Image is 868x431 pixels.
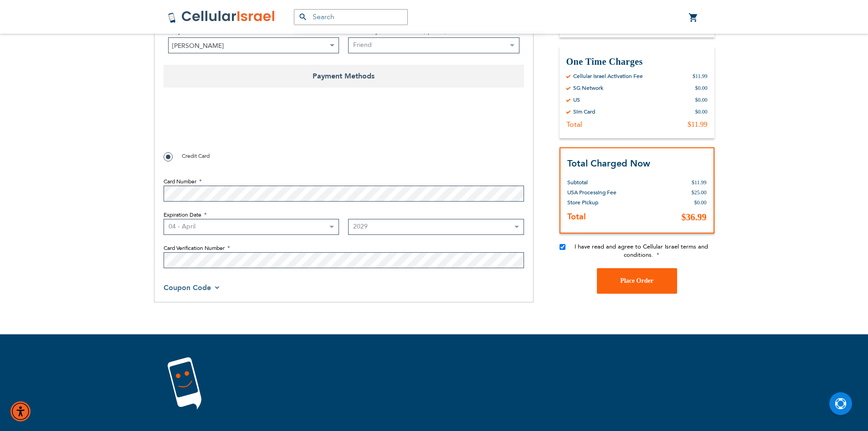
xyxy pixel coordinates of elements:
[164,178,196,185] span: Card Number
[573,84,603,92] div: 5G Network
[620,277,653,284] span: Place Order
[597,268,677,293] button: Place Order
[567,170,638,187] th: Subtotal
[693,73,708,80] div: $11.99
[567,211,586,222] strong: Total
[695,84,708,92] div: $0.00
[688,120,707,129] div: $11.99
[164,283,211,293] span: Coupon Code
[694,199,707,205] span: $0.00
[682,212,707,222] span: $36.99
[168,37,339,53] span: Arzei Levanon
[567,157,650,170] strong: Total Charged Now
[164,108,302,144] iframe: reCAPTCHA
[168,10,276,24] img: Cellular Israel
[566,120,582,129] div: Total
[573,96,580,104] div: US
[169,38,339,54] span: Arzei Levanon
[695,108,708,115] div: $0.00
[164,65,524,88] span: Payment Methods
[692,189,707,195] span: $25.00
[182,152,210,160] span: Credit Card
[573,73,643,80] div: Cellular Israel Activation Fee
[566,56,708,68] h3: One Time Charges
[164,211,201,218] span: Expiration Date
[294,9,408,25] input: Search
[164,244,225,252] span: Card Verification Number
[575,242,708,259] span: I have read and agree to Cellular Israel terms and conditions.
[567,198,598,206] span: Store Pickup
[573,108,595,115] div: Sim Card
[692,179,707,185] span: $11.99
[695,96,708,104] div: $0.00
[10,401,31,421] div: Accessibility Menu
[567,188,616,196] span: USA Processing Fee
